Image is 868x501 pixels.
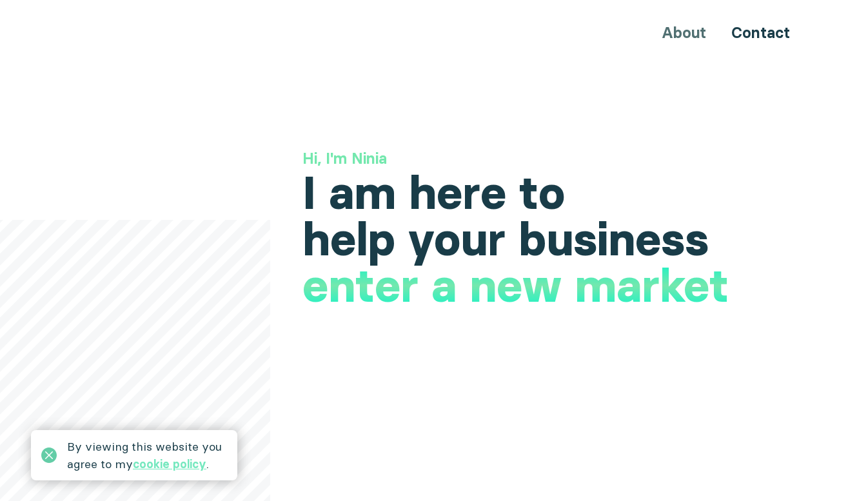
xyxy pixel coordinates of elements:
a: cookie policy [133,457,206,471]
h1: I am here to help your business [302,170,811,262]
div: By viewing this website you agree to my . [67,438,227,473]
h1: enter a new market [302,262,729,309]
a: Contact [731,23,790,42]
h3: Hi, I'm Ninia [302,148,811,170]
